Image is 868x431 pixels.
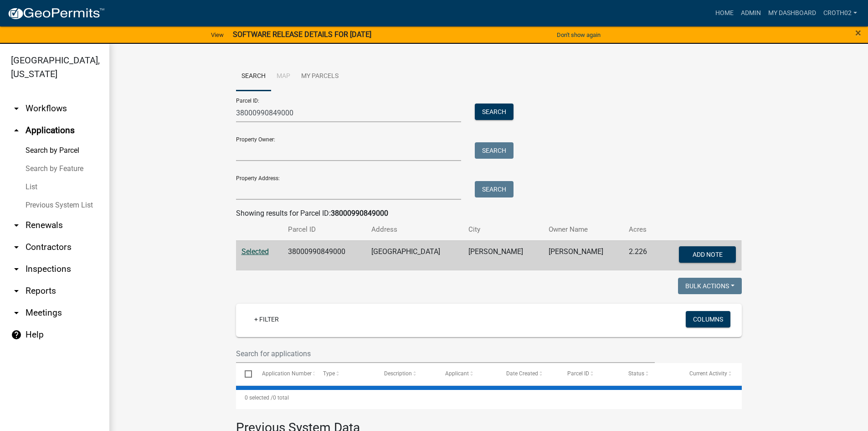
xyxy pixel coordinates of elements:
td: [GEOGRAPHIC_DATA] [366,240,463,270]
a: Search [236,62,271,91]
button: Add Note [679,246,736,263]
datatable-header-cell: Type [314,363,375,385]
a: My Dashboard [765,5,820,22]
a: Admin [737,5,765,22]
div: 0 total [236,386,742,409]
datatable-header-cell: Application Number [253,363,314,385]
i: arrow_drop_down [11,103,22,114]
i: arrow_drop_down [11,264,22,275]
span: Applicant [445,370,469,377]
span: 0 selected / [245,395,273,401]
span: Type [323,370,335,377]
th: Owner Name [543,219,623,240]
th: Acres [623,219,659,240]
button: Close [855,27,861,38]
a: Selected [241,247,269,256]
th: City [463,219,543,240]
td: [PERSON_NAME] [463,240,543,270]
span: Status [628,370,644,377]
strong: 38000990849000 [331,209,388,218]
span: × [855,26,861,39]
input: Search for applications [236,344,655,363]
strong: SOFTWARE RELEASE DETAILS FOR [DATE] [233,30,371,39]
span: Description [384,370,412,377]
span: Application Number [262,370,312,377]
button: Search [475,142,514,159]
datatable-header-cell: Applicant [437,363,498,385]
span: Date Created [506,370,538,377]
i: help [11,329,22,340]
i: arrow_drop_up [11,125,22,136]
button: Bulk Actions [678,278,742,294]
i: arrow_drop_down [11,242,22,253]
th: Parcel ID [282,219,366,240]
a: Home [712,5,737,22]
datatable-header-cell: Select [236,363,253,385]
td: [PERSON_NAME] [543,240,623,270]
td: 38000990849000 [282,240,366,270]
datatable-header-cell: Parcel ID [559,363,620,385]
datatable-header-cell: Current Activity [681,363,742,385]
button: Search [475,181,514,197]
i: arrow_drop_down [11,220,22,231]
button: Search [475,104,514,120]
i: arrow_drop_down [11,307,22,318]
a: View [207,27,227,42]
datatable-header-cell: Date Created [498,363,559,385]
span: Add Note [693,250,723,258]
td: 2.226 [623,240,659,270]
th: Address [366,219,463,240]
button: Columns [686,311,730,327]
span: Current Activity [689,370,727,377]
a: + Filter [247,311,286,327]
datatable-header-cell: Status [620,363,681,385]
i: arrow_drop_down [11,286,22,296]
button: Don't show again [553,27,604,42]
div: Showing results for Parcel ID: [236,208,742,219]
a: My Parcels [296,62,344,91]
datatable-header-cell: Description [375,363,437,385]
span: Parcel ID [567,370,589,377]
a: croth02 [820,5,861,22]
